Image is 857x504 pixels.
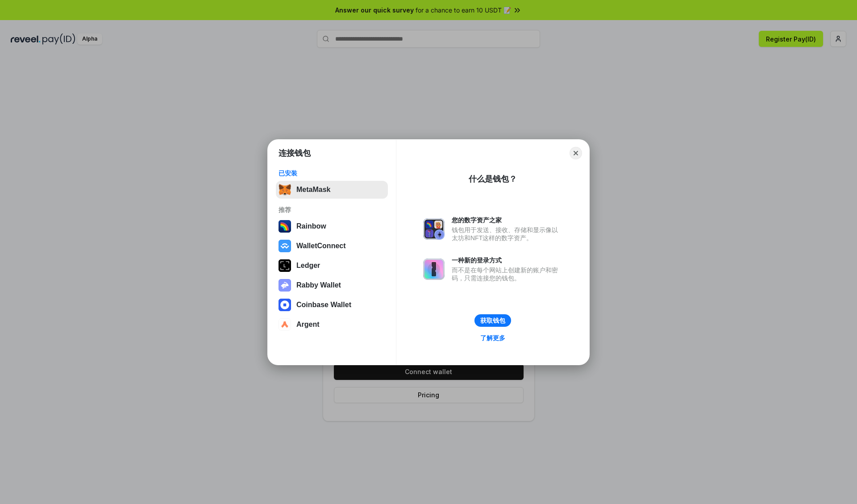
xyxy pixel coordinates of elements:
[279,220,291,233] img: svg+xml,%3Csvg%20width%3D%22120%22%20height%3D%22120%22%20viewBox%3D%220%200%20120%20120%22%20fil...
[480,334,505,342] div: 了解更多
[279,318,291,331] img: svg+xml,%3Csvg%20width%3D%2228%22%20height%3D%2228%22%20viewBox%3D%220%200%2028%2028%22%20fill%3D...
[276,316,388,333] button: Argent
[279,299,291,311] img: svg+xml,%3Csvg%20width%3D%2228%22%20height%3D%2228%22%20viewBox%3D%220%200%2028%2028%22%20fill%3D...
[296,281,341,289] div: Rabby Wallet
[296,321,320,329] div: Argent
[279,279,291,292] img: svg+xml,%3Csvg%20xmlns%3D%22http%3A%2F%2Fwww.w3.org%2F2000%2Fsvg%22%20fill%3D%22none%22%20viewBox...
[423,258,445,280] img: svg+xml,%3Csvg%20xmlns%3D%22http%3A%2F%2Fwww.w3.org%2F2000%2Fsvg%22%20fill%3D%22none%22%20viewBox...
[279,259,291,272] img: svg+xml,%3Csvg%20xmlns%3D%22http%3A%2F%2Fwww.w3.org%2F2000%2Fsvg%22%20width%3D%2228%22%20height%3...
[276,217,388,235] button: Rainbow
[480,317,505,325] div: 获取钱包
[452,266,562,282] div: 而不是在每个网站上创建新的账户和密码，只需连接您的钱包。
[279,183,291,196] img: svg+xml,%3Csvg%20fill%3D%22none%22%20height%3D%2233%22%20viewBox%3D%220%200%2035%2033%22%20width%...
[475,332,511,344] a: 了解更多
[570,147,582,159] button: Close
[279,169,385,177] div: 已安装
[276,276,388,294] button: Rabby Wallet
[452,216,562,224] div: 您的数字资产之家
[452,256,562,264] div: 一种新的登录方式
[279,240,291,252] img: svg+xml,%3Csvg%20width%3D%2228%22%20height%3D%2228%22%20viewBox%3D%220%200%2028%2028%22%20fill%3D...
[296,262,320,270] div: Ledger
[296,242,346,250] div: WalletConnect
[276,237,388,255] button: WalletConnect
[452,226,562,242] div: 钱包用于发送、接收、存储和显示像以太坊和NFT这样的数字资产。
[276,296,388,314] button: Coinbase Wallet
[423,218,445,240] img: svg+xml,%3Csvg%20xmlns%3D%22http%3A%2F%2Fwww.w3.org%2F2000%2Fsvg%22%20fill%3D%22none%22%20viewBox...
[296,186,330,194] div: MetaMask
[469,174,517,184] div: 什么是钱包？
[279,148,311,158] h1: 连接钱包
[279,206,385,214] div: 推荐
[296,222,326,230] div: Rainbow
[276,181,388,199] button: MetaMask
[296,301,351,309] div: Coinbase Wallet
[276,257,388,275] button: Ledger
[474,314,511,327] button: 获取钱包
